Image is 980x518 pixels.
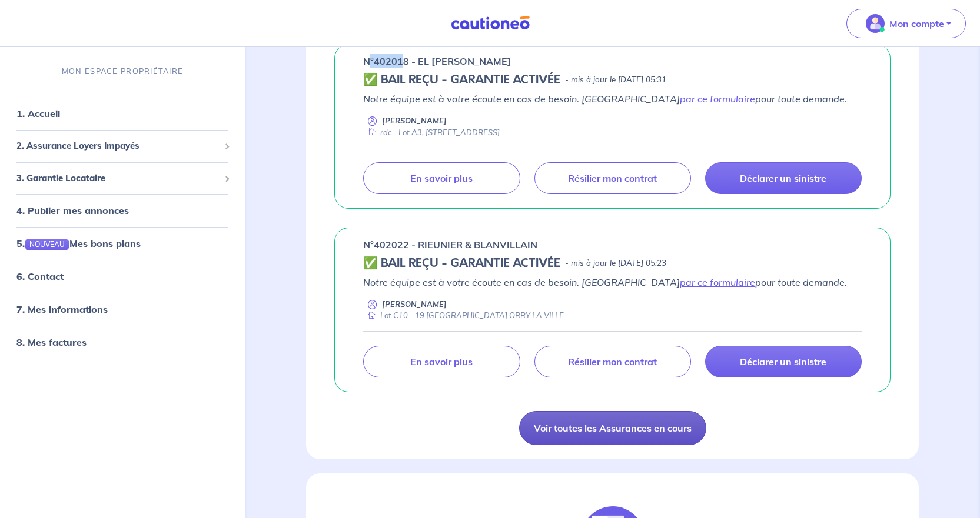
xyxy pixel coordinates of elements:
a: 6. Contact [16,270,64,282]
div: 1. Accueil [5,102,240,125]
a: Résilier mon contrat [534,162,691,194]
img: illu_account_valid_menu.svg [866,14,885,33]
p: Notre équipe est à votre écoute en cas de besoin. [GEOGRAPHIC_DATA] pour toute demande. [363,275,862,289]
p: Résilier mon contrat [568,356,657,367]
button: illu_account_valid_menu.svgMon compte [846,9,966,38]
a: Déclarer un sinistre [705,346,862,377]
p: [PERSON_NAME] [382,299,447,310]
p: Déclarer un sinistre [740,172,826,184]
span: 3. Garantie Locataire [16,172,220,185]
div: 3. Garantie Locataire [5,167,240,190]
div: 5.NOUVEAUMes bons plans [5,232,240,255]
p: Résilier mon contrat [568,172,657,184]
a: 7. Mes informations [16,303,108,315]
a: par ce formulaire [680,276,755,288]
a: par ce formulaire [680,93,755,105]
span: 2. Assurance Loyers Impayés [16,139,220,153]
p: [PERSON_NAME] [382,115,447,126]
p: n°402022 - RIEUNIER & BLANVILLAIN [363,238,537,252]
div: state: CONTRACT-VALIDATED, Context: ,MAYBE-CERTIFICATE,,LESSOR-DOCUMENTS,IS-ODEALIM [363,256,862,270]
div: 2. Assurance Loyers Impayés [5,135,240,158]
h5: ✅ BAIL REÇU - GARANTIE ACTIVÉE [363,73,560,87]
a: En savoir plus [363,346,520,377]
h5: ✅ BAIL REÇU - GARANTIE ACTIVÉE [363,256,560,270]
div: rdc - Lot A3, [STREET_ADDRESS] [363,127,500,138]
p: - mis à jour le [DATE] 05:23 [565,258,666,269]
p: Notre équipe est à votre écoute en cas de besoin. [GEOGRAPHIC_DATA] pour toute demande. [363,92,862,106]
a: Voir toutes les Assurances en cours [519,411,706,445]
a: 5.NOUVEAUMes bons plans [16,238,141,249]
img: Cautioneo [446,16,534,31]
a: 8. Mes factures [16,336,87,348]
p: MON ESPACE PROPRIÉTAIRE [62,66,183,77]
p: Mon compte [889,16,944,31]
div: 8. Mes factures [5,330,240,354]
p: - mis à jour le [DATE] 05:31 [565,74,666,86]
div: 6. Contact [5,265,240,288]
div: state: CONTRACT-VALIDATED, Context: ,MAYBE-CERTIFICATE,,LESSOR-DOCUMENTS,IS-ODEALIM [363,73,862,87]
a: 1. Accueil [16,108,60,119]
p: En savoir plus [410,172,473,184]
div: 4. Publier mes annonces [5,199,240,222]
a: Déclarer un sinistre [705,162,862,194]
p: En savoir plus [410,356,473,367]
a: 4. Publier mes annonces [16,205,129,216]
a: En savoir plus [363,162,520,194]
div: Lot C10 - 19 [GEOGRAPHIC_DATA] ORRY LA VILLE [363,310,564,321]
div: 7. Mes informations [5,298,240,321]
p: Déclarer un sinistre [740,356,826,367]
p: n°402018 - EL [PERSON_NAME] [363,54,511,68]
a: Résilier mon contrat [534,346,691,377]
